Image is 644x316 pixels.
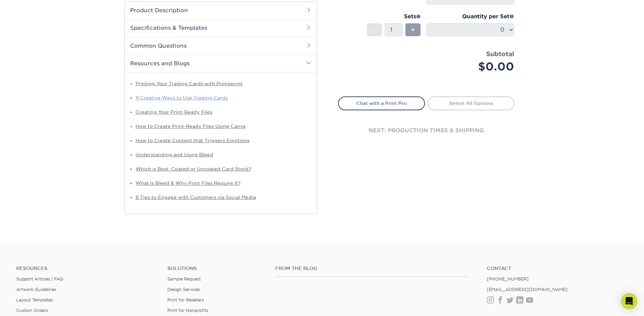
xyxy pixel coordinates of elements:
[373,25,376,35] span: -
[487,266,628,271] a: Contact
[431,59,514,75] div: $0.00
[426,13,514,21] div: Quantity per Set
[428,96,515,110] a: Select All Options
[125,54,317,72] h2: Resources and Blogs
[2,295,57,314] iframe: Google Customer Reviews
[136,152,213,157] a: Understanding and Using Bleed
[411,25,415,35] span: +
[136,138,249,143] a: How to Create Content that Triggers Emotions
[136,109,212,115] a: Creating Your Print-Ready Files
[125,2,317,19] h2: Product Description
[167,308,208,313] a: Print for Nonprofits
[487,287,568,292] a: [EMAIL_ADDRESS][DOMAIN_NAME]
[487,276,529,281] a: [PHONE_NUMBER]
[136,81,243,86] a: Printing Your Trading Cards with Primoprint
[16,287,56,292] a: Artwork Guidelines
[16,276,63,281] a: Support Articles | FAQ
[125,19,317,37] h2: Specifications & Templates
[136,123,245,129] a: How to Create Print-Ready Files Using Canva
[621,293,637,309] div: Open Intercom Messenger
[136,166,251,172] a: Which is Best: Coated or Uncoated Card Stock?
[486,50,514,58] strong: Subtotal
[136,195,256,200] a: 8 Tips to Engage with Customers via Social Media
[167,297,204,302] a: Print for Resellers
[125,37,317,54] h2: Common Questions
[136,180,241,186] a: What is Bleed & Why Print Files Require It?
[338,96,425,110] a: Chat with a Print Pro
[136,95,228,100] a: 9 Creative Ways to Use Trading Cards
[275,266,469,271] h4: From the Blog
[167,266,265,271] h4: Solutions
[16,266,157,271] h4: Resources
[367,13,421,21] div: Sets
[338,110,515,151] div: next: production times & shipping
[167,276,201,281] a: Sample Request
[167,287,200,292] a: Design Services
